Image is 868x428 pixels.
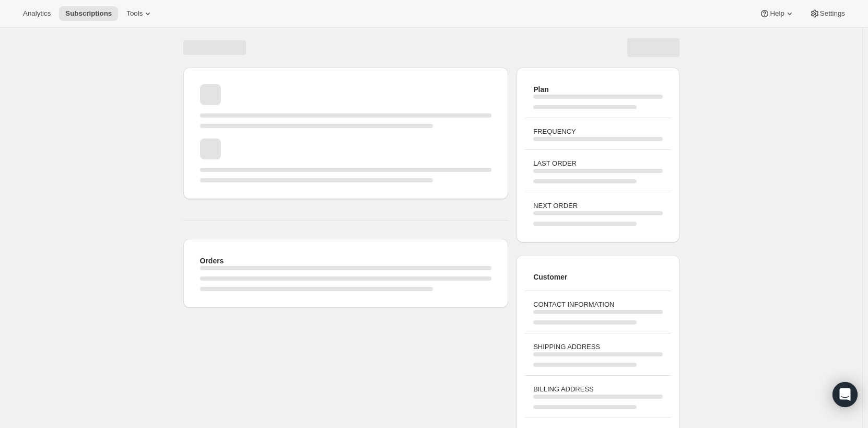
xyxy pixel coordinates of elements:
[17,6,57,21] button: Analytics
[820,9,845,18] span: Settings
[533,299,662,310] h3: CONTACT INFORMATION
[803,6,851,21] button: Settings
[533,201,662,211] h3: NEXT ORDER
[126,9,143,18] span: Tools
[200,256,492,266] h2: Orders
[533,126,662,137] h3: FREQUENCY
[753,6,801,21] button: Help
[23,9,51,18] span: Analytics
[770,9,784,18] span: Help
[533,84,662,95] h2: Plan
[533,272,662,282] h2: Customer
[533,158,662,169] h3: LAST ORDER
[120,6,159,21] button: Tools
[59,6,118,21] button: Subscriptions
[533,384,662,395] h3: BILLING ADDRESS
[65,9,112,18] span: Subscriptions
[533,342,662,352] h3: SHIPPING ADDRESS
[832,382,858,407] div: Open Intercom Messenger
